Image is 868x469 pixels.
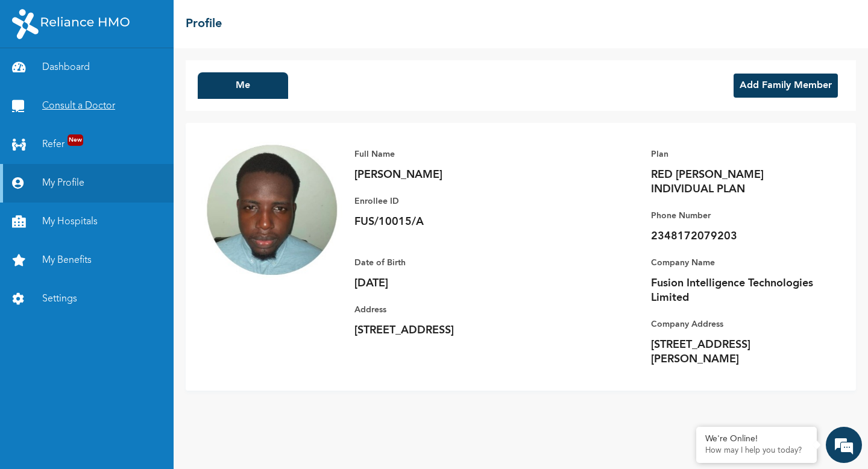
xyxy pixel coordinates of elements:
[198,72,288,99] button: Me
[354,303,523,317] p: Address
[651,229,820,244] p: 2348172079203
[651,256,820,270] p: Company Name
[186,15,222,33] h2: Profile
[651,209,820,223] p: Phone Number
[651,338,820,367] p: [STREET_ADDRESS][PERSON_NAME]
[354,256,523,270] p: Date of Birth
[651,276,820,305] p: Fusion Intelligence Technologies Limited
[68,134,83,146] span: New
[354,215,523,229] p: FUS/10015/A
[705,434,808,444] div: We're Online!
[354,276,523,291] p: [DATE]
[354,168,523,182] p: [PERSON_NAME]
[651,317,820,332] p: Company Address
[12,9,130,39] img: RelianceHMO's Logo
[354,323,523,338] p: [STREET_ADDRESS]
[354,194,523,209] p: Enrollee ID
[651,168,820,197] p: RED [PERSON_NAME] INDIVIDUAL PLAN
[734,74,838,98] button: Add Family Member
[651,147,820,162] p: Plan
[354,147,523,162] p: Full Name
[705,446,808,456] p: How may I help you today?
[198,135,342,280] img: Enrollee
